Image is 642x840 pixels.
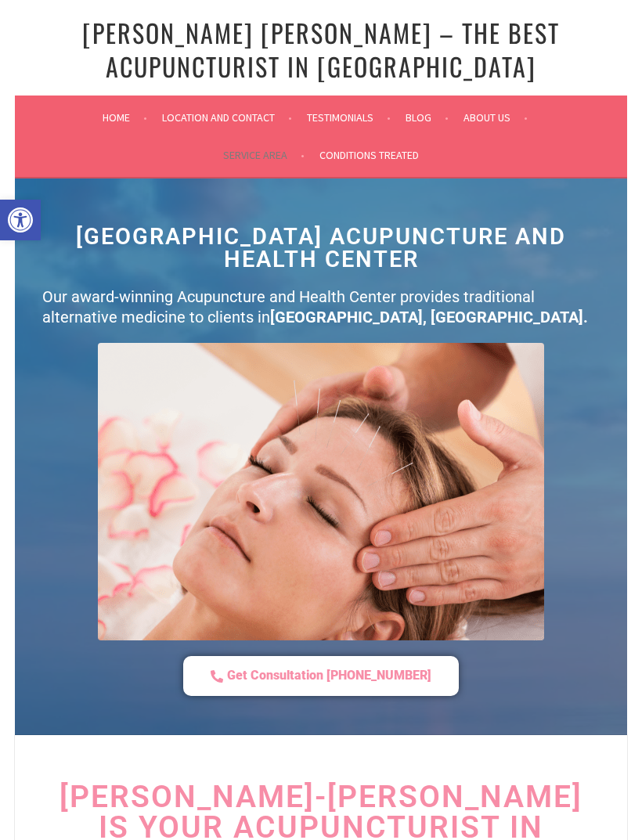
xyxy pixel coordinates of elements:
[227,668,431,684] span: Get Consultation [PHONE_NUMBER]
[103,108,147,127] a: Home
[319,146,419,164] a: Conditions Treated
[183,656,459,696] a: Get Consultation [PHONE_NUMBER]
[406,108,449,127] a: Blog
[463,108,528,127] a: About Us
[223,146,305,164] a: Service Area
[162,108,292,127] a: Location and Contact
[42,287,535,326] span: Our award-winning Acupuncture and Health Center provides traditional alternative medicine to clie...
[42,225,600,271] h2: [GEOGRAPHIC_DATA] Acupuncture and Health Center
[307,108,391,127] a: Testimonials
[270,308,588,326] b: [GEOGRAPHIC_DATA], [GEOGRAPHIC_DATA].
[82,14,560,85] a: [PERSON_NAME] [PERSON_NAME] – The Best Acupuncturist In [GEOGRAPHIC_DATA]
[98,343,544,640] img: ACUPUNCTURE IN LAKE FOREST, CA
